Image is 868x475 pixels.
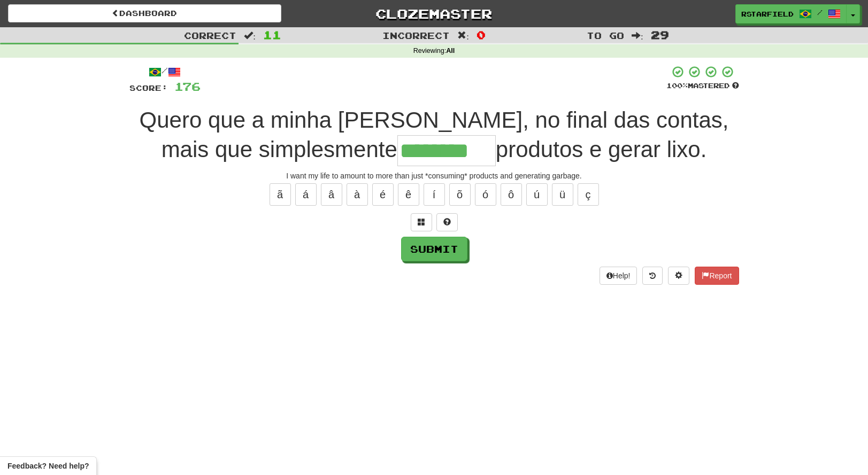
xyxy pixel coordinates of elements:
button: õ [449,183,471,206]
strong: All [446,47,455,54]
button: ú [526,183,548,206]
button: ã [270,183,291,206]
a: Dashboard [8,4,281,22]
span: Quero que a minha [PERSON_NAME], no final das contas, mais que simplesmente [140,107,729,162]
span: 0 [477,28,486,41]
button: à [347,183,368,206]
button: â [321,183,342,206]
span: Open feedback widget [7,461,89,471]
span: 11 [263,28,281,41]
button: Submit [401,237,467,261]
span: rstarfield [741,9,794,19]
span: 176 [174,80,201,93]
div: / [129,65,201,79]
button: Switch sentence to multiple choice alt+p [411,213,432,231]
div: Mastered [666,81,739,91]
button: ô [501,183,522,206]
a: Clozemaster [297,4,571,23]
span: 29 [651,28,669,41]
button: í [424,183,445,206]
span: / [817,9,823,16]
button: Round history (alt+y) [642,267,663,285]
span: : [457,31,469,40]
span: 100 % [666,81,688,90]
span: Correct [184,30,236,41]
span: To go [587,30,624,41]
button: Single letter hint - you only get 1 per sentence and score half the points! alt+h [436,213,458,231]
button: é [372,183,394,206]
button: ü [552,183,573,206]
button: á [295,183,317,206]
button: ó [475,183,496,206]
span: Incorrect [382,30,450,41]
span: : [244,31,256,40]
button: Help! [600,267,637,285]
button: ê [398,183,419,206]
span: produtos e gerar lixo. [496,137,707,162]
a: rstarfield / [735,4,847,24]
div: I want my life to amount to more than just *consuming* products and generating garbage. [129,170,739,181]
button: ç [578,183,599,206]
button: Report [695,267,739,285]
span: Score: [129,83,168,92]
span: : [632,31,643,40]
